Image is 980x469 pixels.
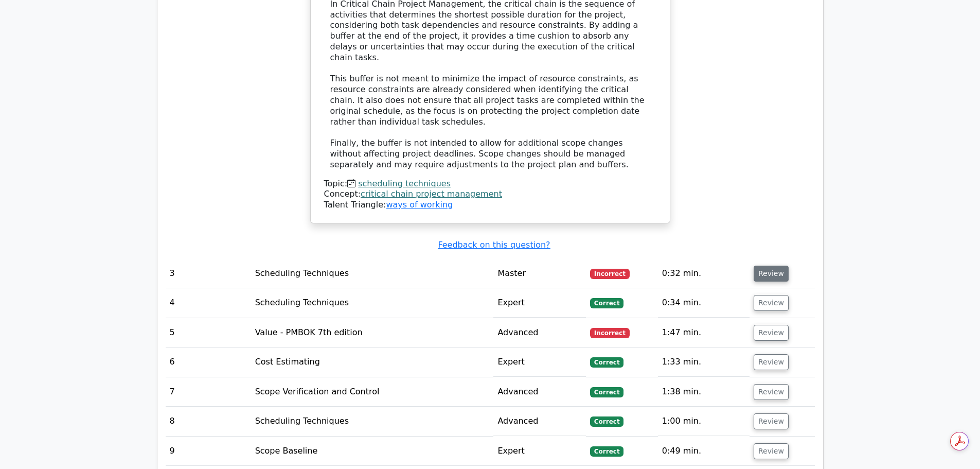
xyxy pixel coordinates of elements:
button: Review [754,354,789,370]
td: Value - PMBOK 7th edition [251,318,494,348]
td: Scheduling Techniques [251,259,494,288]
td: Scope Verification and Control [251,377,494,407]
td: Master [493,259,586,288]
button: Review [754,266,789,282]
a: ways of working [386,200,453,210]
a: critical chain project management [361,189,502,199]
td: 1:47 min. [658,318,750,348]
td: Scheduling Techniques [251,407,494,436]
button: Review [754,325,789,341]
td: 1:38 min. [658,377,750,407]
td: 3 [166,259,251,288]
td: Scheduling Techniques [251,288,494,318]
td: Expert [493,437,586,466]
div: Topic: [324,179,656,189]
td: Advanced [493,318,586,348]
td: 7 [166,377,251,407]
td: 8 [166,407,251,436]
td: Expert [493,288,586,318]
td: 5 [166,318,251,348]
button: Review [754,443,789,459]
td: Advanced [493,407,586,436]
span: Correct [590,298,623,308]
span: Incorrect [590,269,630,279]
td: 1:00 min. [658,407,750,436]
button: Review [754,384,789,400]
td: 0:34 min. [658,288,750,318]
td: Expert [493,348,586,377]
td: Cost Estimating [251,348,494,377]
button: Review [754,413,789,429]
a: scheduling techniques [358,179,451,188]
a: Feedback on this question? [438,240,550,250]
td: 6 [166,348,251,377]
td: 9 [166,437,251,466]
td: 4 [166,288,251,318]
td: 0:49 min. [658,437,750,466]
span: Incorrect [590,328,630,338]
span: Correct [590,387,623,397]
span: Correct [590,416,623,427]
td: 0:32 min. [658,259,750,288]
td: Scope Baseline [251,437,494,466]
button: Review [754,295,789,311]
span: Correct [590,357,623,368]
td: Advanced [493,377,586,407]
td: 1:33 min. [658,348,750,377]
span: Correct [590,446,623,457]
div: Talent Triangle: [324,179,656,211]
div: Concept: [324,189,656,200]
